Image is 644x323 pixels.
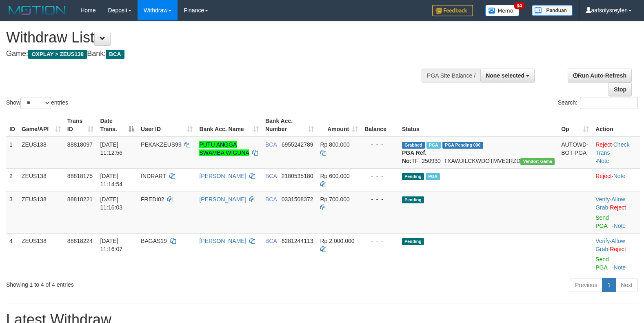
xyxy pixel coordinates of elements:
span: PEKAKZEUS99 [141,141,182,148]
span: Copy 2180535180 to clipboard [282,173,313,179]
th: Game/API: activate to sort column ascending [18,114,64,137]
div: - - - [364,172,395,180]
a: Stop [608,82,632,96]
span: Marked by aafsolysreylen [426,173,440,180]
span: 88818097 [67,141,93,148]
img: Feedback.jpg [432,5,473,16]
span: Copy 6955242789 to clipboard [282,141,313,148]
a: [PERSON_NAME] [199,196,246,203]
a: Check Trans [595,141,629,156]
span: [DATE] 11:12:56 [100,141,122,156]
a: [PERSON_NAME] [199,173,246,179]
label: Show entries [6,97,68,109]
th: Balance [361,114,399,137]
span: Copy 6281244113 to clipboard [282,238,313,244]
td: ZEUS138 [18,168,64,192]
span: BCA [106,50,124,59]
span: INDRART [141,173,166,179]
input: Search: [580,97,638,109]
th: Status [399,114,558,137]
label: Search: [558,97,638,109]
a: Note [597,158,609,164]
span: BAGAS19 [141,238,167,244]
a: PUTU ANGGA SWAMBA WIGUNA [199,141,249,156]
b: PGA Ref. No: [402,149,426,164]
span: Rp 2.000.000 [320,238,355,244]
img: Button%20Memo.svg [485,5,520,16]
td: 1 [6,137,18,169]
td: 3 [6,192,18,233]
span: None selected [486,72,524,79]
a: Note [614,264,626,271]
span: Grabbed [402,142,425,149]
a: 1 [602,278,616,292]
span: BCA [265,238,277,244]
span: Copy 0331508372 to clipboard [282,196,313,203]
span: [DATE] 11:14:54 [100,173,122,187]
td: AUTOWD-BOT-PGA [558,137,592,169]
span: BCA [265,141,277,148]
div: - - - [364,237,395,245]
th: Trans ID: activate to sort column ascending [64,114,97,137]
th: User ID: activate to sort column ascending [138,114,196,137]
div: Showing 1 to 4 of 4 entries [6,277,262,289]
a: Allow Grab [595,238,625,252]
a: Reject [610,204,626,211]
a: Reject [610,246,626,252]
span: · [595,238,625,252]
a: [PERSON_NAME] [199,238,246,244]
img: MOTION_logo.png [6,4,68,16]
td: ZEUS138 [18,192,64,233]
span: 88818175 [67,173,93,179]
td: 2 [6,168,18,192]
td: · · [592,192,640,233]
th: Amount: activate to sort column ascending [317,114,362,137]
td: ZEUS138 [18,233,64,275]
span: [DATE] 11:16:07 [100,238,122,252]
th: Bank Acc. Number: activate to sort column ascending [262,114,317,137]
select: Showentries [20,97,51,109]
span: · [595,196,625,211]
th: ID [6,114,18,137]
th: Date Trans.: activate to sort column descending [97,114,138,137]
td: · · [592,233,640,275]
a: Reject [595,141,612,148]
a: Allow Grab [595,196,625,211]
span: Vendor URL: https://trx31.1velocity.biz [520,158,555,165]
span: 88818224 [67,238,93,244]
span: PGA Pending [442,142,483,149]
a: Previous [570,278,602,292]
a: Note [613,173,626,179]
td: ZEUS138 [18,137,64,169]
span: Rp 700.000 [320,196,350,203]
span: BCA [265,173,277,179]
a: Verify [595,196,610,203]
td: TF_250930_TXAWJILCKWDOTMVE2RZD [399,137,558,169]
td: · · [592,137,640,169]
div: - - - [364,195,395,203]
a: Send PGA [595,214,609,229]
a: Run Auto-Refresh [568,69,632,82]
div: - - - [364,140,395,149]
span: Pending [402,196,424,203]
th: Bank Acc. Name: activate to sort column ascending [196,114,262,137]
span: Rp 800.000 [320,141,350,148]
button: None selected [480,69,535,82]
img: panduan.png [532,5,573,16]
a: Note [614,223,626,229]
span: BCA [265,196,277,203]
h1: Withdraw List [6,29,421,46]
th: Action [592,114,640,137]
span: Marked by aafsolysreylen [426,142,441,149]
h4: Game: Bank: [6,50,421,58]
span: Rp 600.000 [320,173,350,179]
a: Reject [595,173,612,179]
a: Next [615,278,638,292]
a: Send PGA [595,256,609,271]
span: 88818221 [67,196,93,203]
span: Pending [402,173,424,180]
div: PGA Site Balance / [422,69,480,82]
span: Pending [402,238,424,245]
th: Op: activate to sort column ascending [558,114,592,137]
span: 34 [514,2,525,9]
